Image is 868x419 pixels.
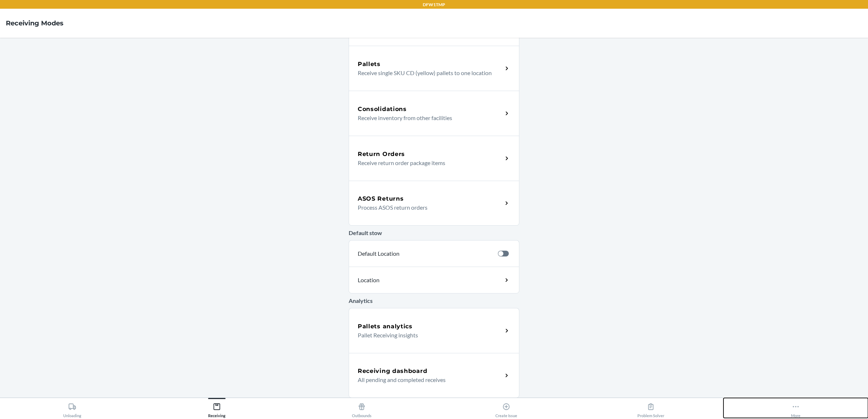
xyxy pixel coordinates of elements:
h5: ASOS Returns [358,194,403,203]
div: Outbounds [352,400,372,418]
a: Return OrdersReceive return order package items [349,136,519,181]
p: Receive return order package items [358,159,497,167]
a: ConsolidationsReceive inventory from other facilities [349,91,519,136]
button: Receiving [145,398,289,418]
a: Pallets analyticsPallet Receiving insights [349,308,519,353]
a: ASOS ReturnsProcess ASOS return orders [349,181,519,226]
p: Receive inventory from other facilities [358,114,497,122]
button: More [723,398,868,418]
div: Problem Solver [637,400,664,418]
p: All pending and completed receives [358,375,497,384]
h5: Pallets [358,60,381,69]
p: Receive single SKU CD (yellow) pallets to one location [358,69,497,77]
p: Default stow [349,229,519,237]
button: Outbounds [289,398,434,418]
button: Problem Solver [579,398,723,418]
p: Default Location [358,249,492,258]
div: Create Issue [495,400,517,418]
p: Analytics [349,296,519,305]
p: DFW1TMP [423,1,445,8]
h4: Receiving Modes [6,19,64,28]
p: Pallet Receiving insights [358,331,497,340]
p: Location [358,276,443,284]
a: PalletsReceive single SKU CD (yellow) pallets to one location [349,46,519,91]
div: More [791,400,800,418]
h5: Receiving dashboard [358,367,427,375]
button: Create Issue [434,398,579,418]
p: Process ASOS return orders [358,203,497,212]
div: Receiving [208,400,226,418]
h5: Return Orders [358,150,405,159]
h5: Consolidations [358,105,407,114]
div: Unloading [63,400,81,418]
a: Location [349,267,519,293]
a: Receiving dashboardAll pending and completed receives [349,353,519,398]
h5: Pallets analytics [358,322,413,331]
